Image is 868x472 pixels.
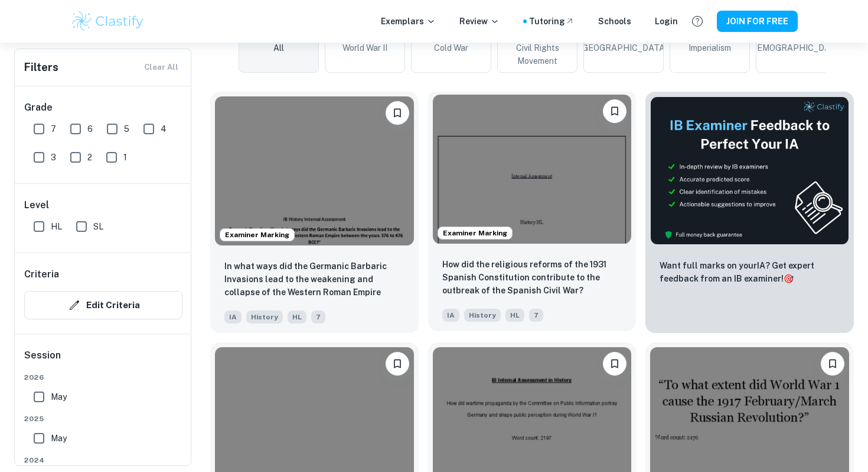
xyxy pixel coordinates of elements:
[598,15,631,28] a: Schools
[288,311,306,324] span: HL
[24,198,182,212] h6: Level
[51,390,67,403] span: May
[749,41,843,54] span: [DEMOGRAPHIC_DATA]
[124,122,129,135] span: 5
[273,41,284,54] span: All
[687,11,707,31] button: Help and Feedback
[70,9,145,33] img: Clastify logo
[210,92,419,333] a: Examiner MarkingPlease log in to bookmark exemplarsIn what ways did the Germanic Barbaric Invasio...
[580,41,667,54] span: [GEOGRAPHIC_DATA]
[93,220,103,233] span: SL
[24,372,182,383] span: 2026
[717,11,798,32] button: JOIN FOR FREE
[603,352,626,376] button: Please log in to bookmark exemplars
[342,41,387,54] span: World War II
[655,15,678,28] a: Login
[24,101,182,115] h6: Grade
[51,122,56,135] span: 7
[24,291,182,319] button: Edit Criteria
[433,95,632,244] img: History IA example thumbnail: How did the religious reforms of the 193
[123,151,127,164] span: 1
[215,96,414,245] img: History IA example thumbnail: In what ways did the Germanic Barbaric I
[24,455,182,465] span: 2024
[24,267,59,282] h6: Criteria
[459,15,500,28] p: Review
[386,352,409,376] button: Please log in to bookmark exemplars
[381,15,436,28] p: Exemplars
[51,432,67,445] span: May
[428,92,637,333] a: Examiner MarkingPlease log in to bookmark exemplarsHow did the religious reforms of the 1931 Span...
[603,99,626,123] button: Please log in to bookmark exemplars
[464,309,501,322] span: History
[688,41,731,54] span: Imperialism
[224,260,404,300] p: In what ways did the Germanic Barbaric Invasions lead to the weakening and collapse of the Wester...
[220,229,294,240] span: Examiner Marking
[224,311,242,324] span: IA
[442,258,622,297] p: How did the religious reforms of the 1931 Spanish Constitution contribute to the outbreak of the ...
[821,352,844,376] button: Please log in to bookmark exemplars
[660,259,840,285] p: Want full marks on your IA ? Get expert feedback from an IB examiner!
[51,220,62,233] span: HL
[51,151,56,164] span: 3
[434,41,468,54] span: Cold War
[502,41,572,67] span: Civil Rights Movement
[438,228,512,238] span: Examiner Marking
[505,309,524,322] span: HL
[529,309,543,322] span: 7
[311,311,325,324] span: 7
[24,59,58,76] h6: Filters
[161,122,167,135] span: 4
[645,92,854,333] a: ThumbnailWant full marks on yourIA? Get expert feedback from an IB examiner!
[24,348,182,372] h6: Session
[442,309,459,322] span: IA
[87,122,93,135] span: 6
[529,15,575,28] a: Tutoring
[24,413,182,424] span: 2025
[246,311,283,324] span: History
[386,101,409,125] button: Please log in to bookmark exemplars
[784,274,794,283] span: 🎯
[87,151,92,164] span: 2
[650,96,849,245] img: Thumbnail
